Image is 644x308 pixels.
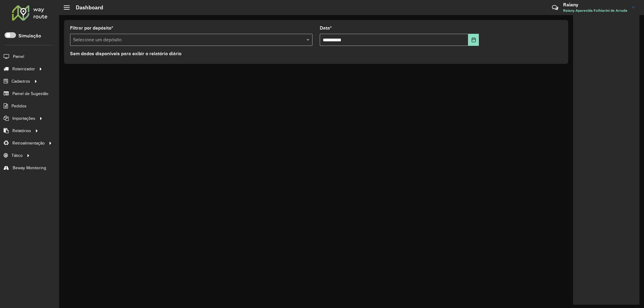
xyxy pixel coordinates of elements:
span: Retroalimentação [12,140,45,146]
span: Importações [12,115,35,122]
label: Filtrar por depósito [70,24,113,32]
h2: Dashboard [70,4,103,11]
label: Simulação [18,32,41,40]
span: Raiany Aparecida Folhiarini de Arruda [563,8,627,13]
label: Sem dados disponíveis para exibir o relatório diário [70,50,181,57]
span: Roteirizador [12,66,35,72]
h3: Raiany [563,2,627,8]
span: Painel [13,53,24,60]
label: Data [320,24,332,32]
span: Beway Monitoring [13,165,46,171]
button: Choose Date [468,34,479,46]
span: Painel de Sugestão [12,90,48,97]
span: Tático [11,152,23,159]
span: Relatórios [12,128,31,134]
span: Pedidos [11,103,27,109]
a: Contato Rápido [549,1,562,14]
span: Cadastros [11,78,30,84]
